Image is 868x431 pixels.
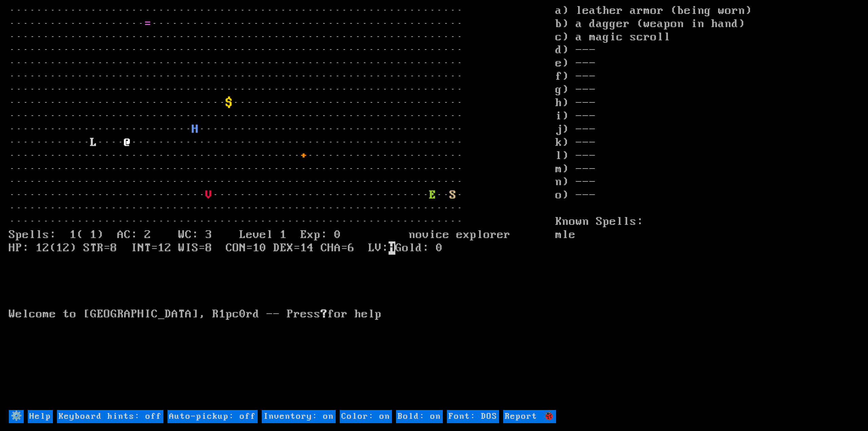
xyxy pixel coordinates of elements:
[57,410,163,423] input: Keyboard hints: off
[321,308,328,321] b: ?
[167,410,258,423] input: Auto-pickup: off
[447,410,499,423] input: Font: DOS
[28,410,53,423] input: Help
[144,17,151,31] font: =
[226,96,233,110] font: $
[90,136,97,149] font: L
[300,149,307,162] font: +
[124,136,131,149] font: @
[340,410,392,423] input: Color: on
[389,241,395,255] mark: H
[262,410,336,423] input: Inventory: on
[9,410,24,423] input: ⚙️
[205,189,212,202] font: V
[396,410,443,423] input: Bold: on
[555,4,859,410] stats: a) leather armor (being worn) b) a dagger (weapon in hand) c) a magic scroll d) --- e) --- f) ---...
[450,189,456,202] font: S
[192,123,199,136] font: H
[429,189,436,202] font: E
[503,410,556,423] input: Report 🐞
[9,4,556,410] larn: ··································································· ···················· ········...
